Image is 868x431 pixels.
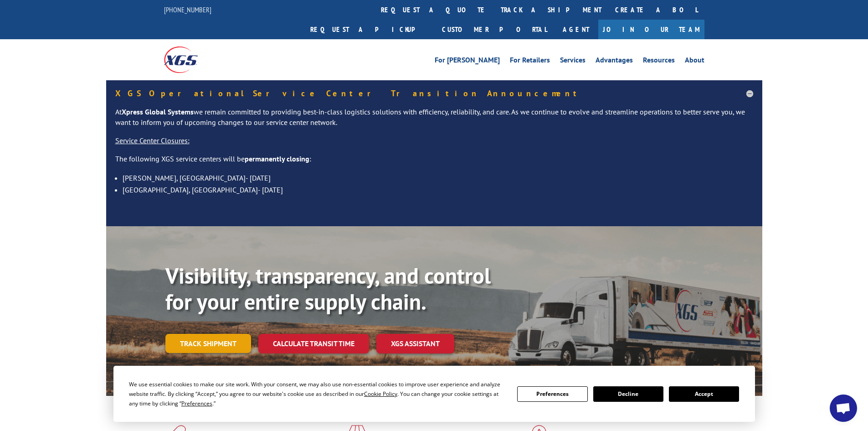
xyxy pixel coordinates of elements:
li: [PERSON_NAME], [GEOGRAPHIC_DATA]- [DATE] [123,172,753,184]
a: For Retailers [510,57,550,67]
strong: permanently closing [245,154,309,163]
a: Customer Portal [435,20,554,39]
a: Calculate transit time [258,334,369,353]
a: Services [560,57,586,67]
button: Accept [669,386,739,402]
p: At we remain committed to providing best-in-class logistics solutions with efficiency, reliabilit... [115,107,753,136]
p: The following XGS service centers will be : [115,154,753,172]
h5: XGS Operational Service Center Transition Announcement [115,89,753,98]
div: Cookie Consent Prompt [113,366,755,422]
span: Preferences [181,400,212,407]
strong: Xpress Global Systems [122,107,194,116]
a: Track shipment [165,334,251,353]
a: Agent [554,20,598,39]
div: We use essential cookies to make our site work. With your consent, we may also use non-essential ... [129,379,506,408]
a: [PHONE_NUMBER] [164,5,211,14]
a: Request a pickup [303,20,435,39]
b: Visibility, transparency, and control for your entire supply chain. [165,261,491,316]
button: Decline [593,386,663,402]
span: Cookie Policy [364,390,397,398]
a: Advantages [596,57,633,67]
a: XGS ASSISTANT [376,334,454,353]
li: [GEOGRAPHIC_DATA], [GEOGRAPHIC_DATA]- [DATE] [123,184,753,196]
a: Resources [643,57,675,67]
a: For [PERSON_NAME] [435,57,500,67]
a: Join Our Team [598,20,704,39]
a: Open chat [830,395,857,422]
a: About [685,57,704,67]
u: Service Center Closures: [115,136,190,145]
button: Preferences [517,386,587,402]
